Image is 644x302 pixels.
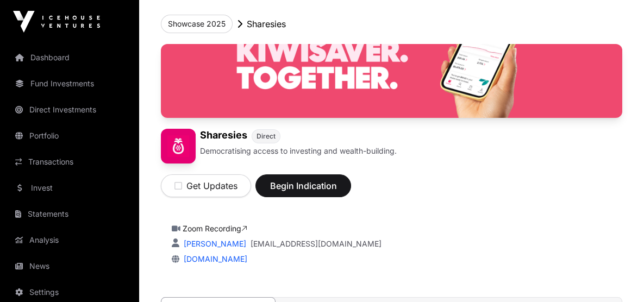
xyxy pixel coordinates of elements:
[9,150,130,174] a: Transactions
[9,46,130,70] a: Dashboard
[9,72,130,96] a: Fund Investments
[9,98,130,122] a: Direct Investments
[161,44,622,118] img: Sharesies
[247,17,286,30] p: Sharesies
[161,129,196,163] img: Sharesies
[251,238,382,249] a: [EMAIL_ADDRESS][DOMAIN_NAME]
[183,224,247,233] a: Zoom Recording
[255,174,351,197] button: Begin Indication
[179,254,247,263] a: [DOMAIN_NAME]
[9,202,130,226] a: Statements
[200,129,247,143] h1: Sharesies
[200,146,397,156] p: Democratising access to investing and wealth-building.
[257,132,276,141] span: Direct
[9,124,130,148] a: Portfolio
[255,185,351,196] a: Begin Indication
[590,250,644,302] iframe: Chat Widget
[182,239,246,248] a: [PERSON_NAME]
[13,11,100,33] img: Icehouse Ventures Logo
[269,179,337,192] span: Begin Indication
[9,176,130,200] a: Invest
[161,15,233,33] button: Showcase 2025
[161,174,251,197] button: Get Updates
[9,254,130,278] a: News
[9,228,130,252] a: Analysis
